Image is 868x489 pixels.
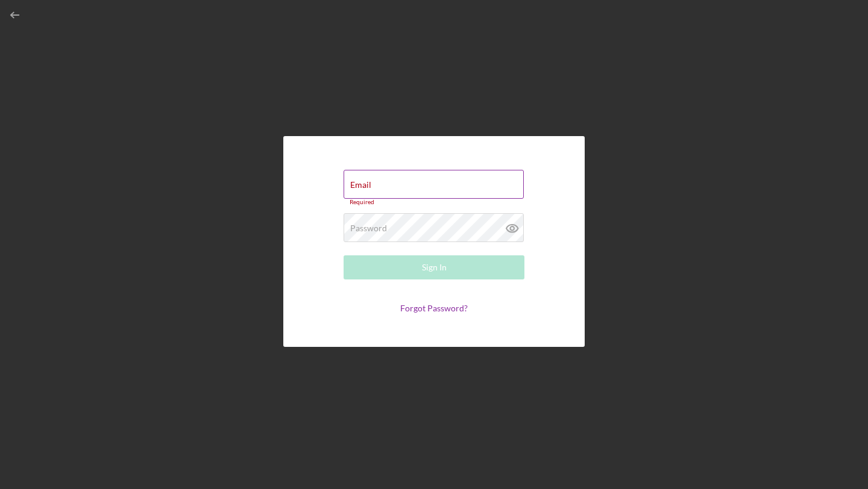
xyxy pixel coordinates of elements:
[344,255,524,279] button: Sign In
[422,255,447,279] div: Sign In
[400,303,468,313] a: Forgot Password?
[350,180,371,190] label: Email
[344,199,524,206] div: Required
[350,223,387,233] label: Password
